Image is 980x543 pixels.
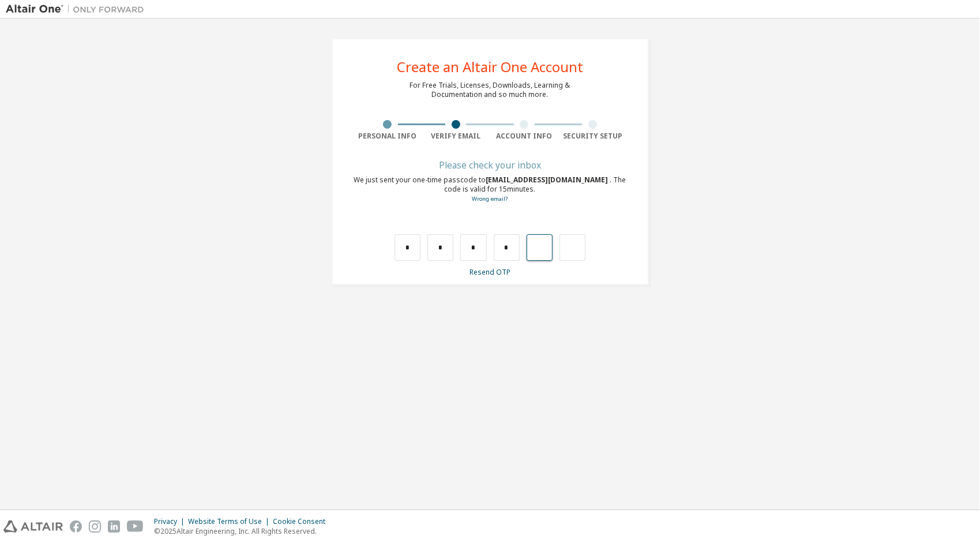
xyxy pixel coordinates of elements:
img: altair_logo.svg [3,520,63,533]
div: Privacy [154,517,188,526]
div: Verify Email [422,132,490,141]
div: Security Setup [558,132,627,141]
img: facebook.svg [70,520,82,533]
div: Create an Altair One Account [397,60,583,74]
img: youtube.svg [127,520,144,533]
a: Resend OTP [470,267,510,277]
div: Website Terms of Use [188,517,273,526]
img: Altair One [6,3,150,15]
div: Personal Info [354,132,422,141]
img: linkedin.svg [108,520,120,533]
p: © 2025 Altair Engineering, Inc. All Rights Reserved. [154,526,332,536]
img: instagram.svg [89,520,101,533]
div: For Free Trials, Licenses, Downloads, Learning & Documentation and so much more. [410,81,570,99]
a: Go back to the registration form [472,195,508,203]
div: Cookie Consent [273,517,332,526]
div: Account Info [490,132,559,141]
div: We just sent your one-time passcode to . The code is valid for 15 minutes. [354,175,627,204]
div: Please check your inbox [354,162,627,168]
span: [EMAIL_ADDRESS][DOMAIN_NAME] [486,175,610,185]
